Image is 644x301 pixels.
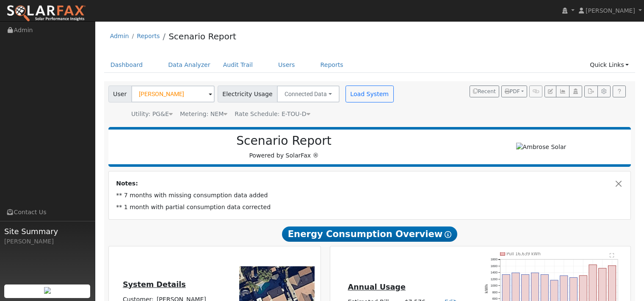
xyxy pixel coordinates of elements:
[117,134,451,148] h2: Scenario Report
[492,297,498,301] text: 600
[6,5,86,22] img: SolarFax
[491,264,498,268] text: 1600
[131,86,215,102] input: Select a User
[491,257,498,261] text: 1800
[507,251,541,256] text: Pull 16,639 kWh
[345,86,394,102] button: Load System
[445,231,451,238] i: Show Help
[180,110,227,119] div: Metering: NEM
[218,86,277,102] span: Electricity Usage
[108,86,132,102] span: User
[104,57,149,73] a: Dashboard
[137,33,160,39] a: Reports
[277,86,340,102] button: Connected Data
[586,7,635,14] span: [PERSON_NAME]
[470,86,499,97] button: Recent
[597,86,611,97] button: Settings
[583,57,635,73] a: Quick Links
[113,134,456,160] div: Powered by SolarFax ®
[348,283,405,291] u: Annual Usage
[501,86,527,97] button: PDF
[610,253,615,258] text: 
[116,180,138,187] strong: Notes:
[492,290,498,294] text: 800
[4,237,91,246] div: [PERSON_NAME]
[272,57,301,73] a: Users
[4,226,91,237] span: Site Summary
[505,88,520,94] span: PDF
[485,284,489,293] text: kWh
[544,86,556,97] button: Edit User
[556,86,569,97] button: Multi-Series Graph
[569,86,582,97] button: Login As
[115,202,625,213] td: ** 1 month with partial consumption data corrected
[169,31,236,41] a: Scenario Report
[282,226,457,242] span: Energy Consumption Overview
[217,57,259,73] a: Audit Trail
[44,287,51,294] img: retrieve
[110,33,129,39] a: Admin
[235,110,310,117] span: Alias: HETOUD
[162,57,217,73] a: Data Analyzer
[584,86,597,97] button: Export Interval Data
[131,110,173,119] div: Utility: PG&E
[123,280,186,289] u: System Details
[516,143,567,152] img: Ambrose Solar
[314,57,350,73] a: Reports
[613,86,626,97] a: Help Link
[491,284,498,287] text: 1000
[115,190,625,202] td: ** 7 months with missing consumption data added
[491,277,498,281] text: 1200
[614,179,623,188] button: Close
[491,271,498,274] text: 1400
